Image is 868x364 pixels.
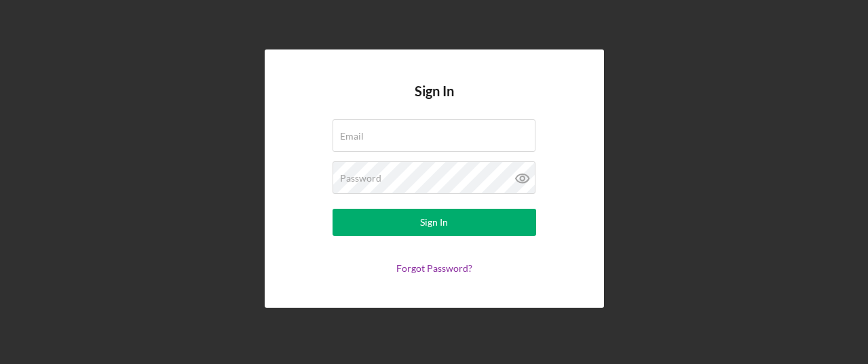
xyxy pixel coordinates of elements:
label: Password [340,173,381,184]
a: Forgot Password? [396,262,472,274]
h4: Sign In [415,83,454,119]
label: Email [340,131,364,142]
div: Sign In [420,209,448,236]
button: Sign In [333,209,536,236]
